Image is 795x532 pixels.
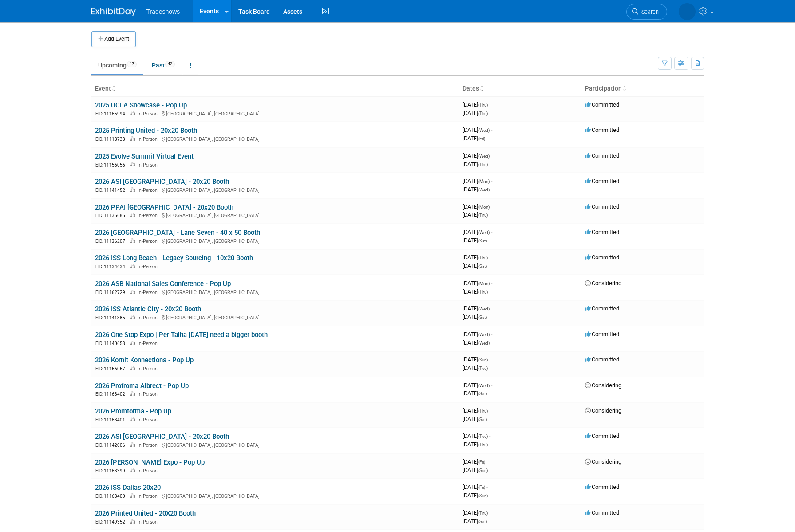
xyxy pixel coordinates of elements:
span: In-Person [138,290,160,295]
img: In-Person Event [130,391,135,396]
span: (Thu) [478,111,488,116]
span: - [491,280,492,286]
img: Linda Yilmazian [679,3,696,20]
span: [DATE] [463,339,490,346]
img: In-Person Event [130,493,135,498]
span: In-Person [138,213,160,218]
th: Event [91,81,459,96]
img: In-Person Event [130,264,135,268]
a: Sort by Start Date [479,85,483,92]
span: (Thu) [478,162,488,167]
span: [DATE] [463,416,487,422]
span: [DATE] [463,152,492,159]
span: (Sat) [478,238,487,243]
span: [DATE] [463,101,490,108]
a: 2026 ISS Atlantic City - 20x20 Booth [95,305,201,313]
span: (Thu) [478,442,488,447]
img: In-Person Event [130,366,135,370]
span: [DATE] [463,509,490,516]
th: Dates [459,81,581,96]
a: 2026 ASI [GEOGRAPHIC_DATA] - 20x20 Booth [95,433,229,441]
span: In-Person [138,315,160,321]
span: [DATE] [463,492,488,499]
span: [DATE] [463,254,490,261]
span: - [489,407,490,414]
a: 2026 Promforma - Pop Up [95,407,171,415]
span: In-Person [138,468,160,474]
span: Committed [585,127,619,133]
a: 2026 ASI [GEOGRAPHIC_DATA] - 20x20 Booth [95,178,229,186]
span: EID: 11136207 [95,239,129,244]
span: [DATE] [463,433,490,439]
span: In-Person [138,136,160,142]
span: - [491,382,492,389]
span: [DATE] [463,288,488,295]
div: [GEOGRAPHIC_DATA], [GEOGRAPHIC_DATA] [95,441,455,449]
span: (Sun) [478,493,488,498]
span: - [491,229,492,235]
span: EID: 11141452 [95,188,129,193]
a: 2026 [PERSON_NAME] Expo - Pop Up [95,458,205,466]
span: - [491,331,492,337]
span: [DATE] [463,237,487,244]
a: 2026 PPAI [GEOGRAPHIC_DATA] - 20x20 Booth [95,203,233,211]
span: Committed [585,331,619,337]
span: - [491,178,492,184]
span: EID: 11134634 [95,264,129,269]
span: Committed [585,229,619,235]
span: EID: 11163399 [95,468,129,473]
span: [DATE] [463,161,488,167]
img: In-Person Event [130,417,135,421]
th: Participation [581,81,704,96]
div: [GEOGRAPHIC_DATA], [GEOGRAPHIC_DATA] [95,186,455,194]
img: In-Person Event [130,519,135,524]
span: [DATE] [463,518,487,524]
span: EID: 11118738 [95,137,129,142]
img: In-Person Event [130,315,135,319]
span: [DATE] [463,127,492,133]
img: In-Person Event [130,111,135,115]
span: 17 [127,61,137,67]
a: 2025 UCLA Showcase - Pop Up [95,101,187,109]
span: - [489,509,490,516]
span: (Thu) [478,290,488,294]
button: Add Event [91,31,136,47]
span: (Wed) [478,306,490,311]
span: (Mon) [478,281,490,286]
a: 2026 ISS Dallas 20x20 [95,484,161,492]
div: [GEOGRAPHIC_DATA], [GEOGRAPHIC_DATA] [95,492,455,500]
img: ExhibitDay [91,8,136,16]
span: In-Person [138,366,160,372]
span: EID: 11140658 [95,341,129,346]
span: [DATE] [463,331,492,337]
span: Tradeshows [146,8,180,15]
span: Committed [585,101,619,108]
span: Committed [585,509,619,516]
a: 2026 Kornit Konnections - Pop Up [95,356,194,364]
a: 2026 ASB National Sales Conference - Pop Up [95,280,231,288]
span: - [489,356,490,363]
span: Considering [585,382,621,389]
span: Considering [585,280,621,286]
span: EID: 11156056 [95,163,129,167]
div: [GEOGRAPHIC_DATA], [GEOGRAPHIC_DATA] [95,135,455,143]
span: (Fri) [478,485,485,490]
span: In-Person [138,111,160,117]
span: [DATE] [463,135,485,142]
a: 2026 Profroma Albrect - Pop Up [95,382,189,390]
span: [DATE] [463,203,492,210]
span: (Sat) [478,519,487,524]
span: - [489,101,490,108]
img: In-Person Event [130,136,135,141]
span: EID: 11142006 [95,443,129,448]
span: (Mon) [478,205,490,210]
img: In-Person Event [130,290,135,294]
span: In-Person [138,493,160,499]
span: In-Person [138,519,160,525]
a: 2025 Evolve Summit Virtual Event [95,152,194,160]
span: [DATE] [463,467,488,473]
span: [DATE] [463,110,488,116]
span: [DATE] [463,356,490,363]
span: (Tue) [478,366,488,371]
span: (Wed) [478,230,490,235]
